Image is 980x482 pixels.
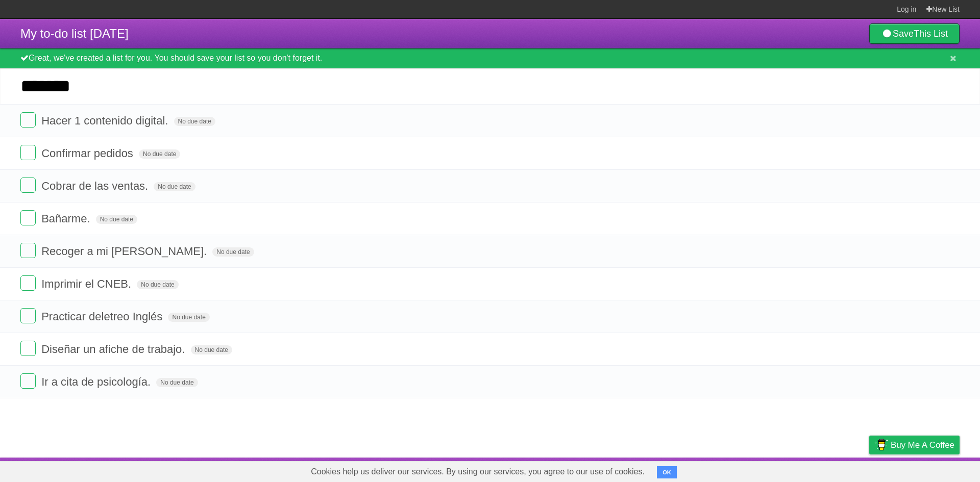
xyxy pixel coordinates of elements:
span: Confirmar pedidos [41,147,136,160]
span: Hacer 1 contenido digital. [41,114,170,127]
label: Done [20,177,36,193]
img: Buy me a coffee [874,436,888,453]
label: Done [20,341,36,356]
label: Done [20,373,36,389]
a: Buy me a coffee [869,436,960,454]
span: Imprimir el CNEB. [41,277,134,290]
span: No due date [212,247,254,257]
label: Done [20,243,36,258]
span: No due date [168,313,209,322]
button: OK [657,466,677,478]
span: My to-do list [DATE] [20,27,129,40]
span: Practicar deletreo Inglés [41,310,165,323]
span: Diseñar un afiche de trabajo. [41,343,187,356]
span: No due date [174,117,215,126]
span: Ir a cita de psicología. [41,375,153,388]
span: Cobrar de las ventas. [41,180,151,192]
label: Done [20,275,36,291]
span: No due date [156,378,198,387]
label: Done [20,308,36,323]
span: Buy me a coffee [891,436,954,454]
label: Done [20,145,36,160]
a: Developers [767,460,808,479]
span: No due date [96,215,137,224]
span: Cookies help us deliver our services. By using our services, you agree to our use of cookies. [301,462,655,482]
a: About [733,460,755,479]
span: No due date [137,280,178,289]
b: This List [914,29,948,39]
label: Done [20,210,36,225]
a: Suggest a feature [895,460,960,479]
span: Bañarme. [41,212,92,225]
span: No due date [191,345,232,354]
span: No due date [139,149,180,159]
a: Terms [821,460,844,479]
a: Privacy [856,460,883,479]
label: Done [20,112,36,128]
span: No due date [154,182,195,191]
a: SaveThis List [869,23,960,44]
span: Recoger a mi [PERSON_NAME]. [41,245,209,258]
